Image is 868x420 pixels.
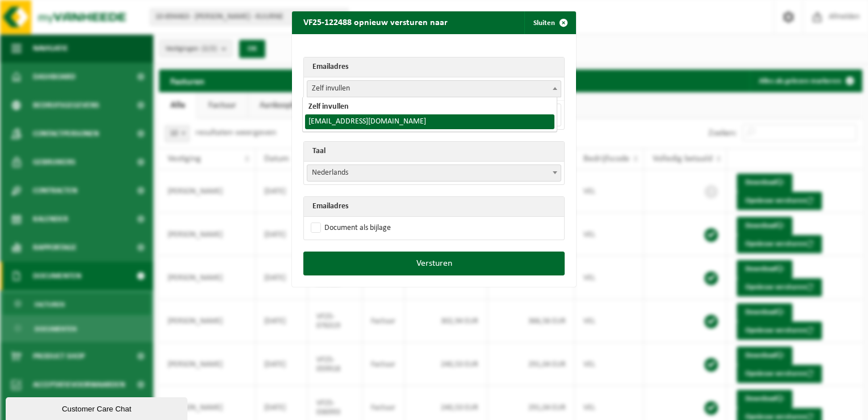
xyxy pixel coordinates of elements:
[305,100,554,114] li: Zelf invullen
[307,165,561,181] span: Nederlands
[307,164,561,182] span: Nederlands
[6,395,190,420] iframe: chat widget
[303,252,565,275] button: Versturen
[308,220,391,237] label: Document als bijlage
[307,81,561,97] span: Zelf invullen
[524,11,575,34] button: Sluiten
[307,80,561,97] span: Zelf invullen
[304,57,564,77] th: Emailadres
[292,11,459,33] h2: VF25-122488 opnieuw versturen naar
[305,114,554,129] li: [EMAIL_ADDRESS][DOMAIN_NAME]
[304,142,564,162] th: Taal
[304,197,564,217] th: Emailadres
